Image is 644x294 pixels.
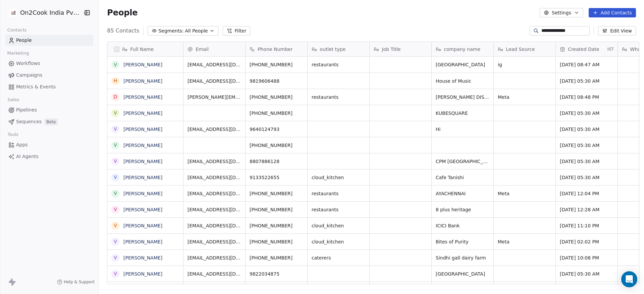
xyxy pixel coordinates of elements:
[494,42,555,56] div: Lead Source
[123,191,162,196] a: [PERSON_NAME]
[250,238,303,245] span: [PHONE_NUMBER]
[560,94,613,100] span: [DATE] 08:48 PM
[444,46,480,53] span: company name
[621,271,637,287] div: Open Intercom Messenger
[114,270,117,277] div: V
[187,238,241,245] span: [EMAIL_ADDRESS][DOMAIN_NAME]
[16,60,40,67] span: Workflows
[114,142,117,149] div: V
[114,206,117,213] div: V
[16,72,42,79] span: Campaigns
[114,158,117,165] div: V
[370,42,431,56] div: Job Title
[436,110,489,117] span: KUBESQUARE
[312,61,365,68] span: restaurants
[114,174,117,181] div: V
[436,126,489,133] span: Hi
[5,130,21,140] span: Tools
[498,61,551,68] span: ig
[123,239,162,244] a: [PERSON_NAME]
[250,94,303,100] span: [PHONE_NUMBER]
[16,83,56,90] span: Metrics & Events
[250,271,303,277] span: 9822034875
[4,48,32,58] span: Marketing
[556,42,618,56] div: Created DateIST
[506,46,535,53] span: Lead Source
[560,254,613,261] span: [DATE] 10:08 PM
[114,126,117,133] div: V
[123,271,162,277] a: [PERSON_NAME]
[123,255,162,261] a: [PERSON_NAME]
[312,238,365,245] span: cloud_kitchen
[5,95,22,105] span: Sales
[250,126,303,133] span: 9640124793
[107,42,183,56] div: Full Name
[5,70,93,81] a: Campaigns
[187,190,241,197] span: [EMAIL_ADDRESS][DOMAIN_NAME]
[246,42,307,56] div: Phone Number
[436,78,489,84] span: House of Music
[560,126,613,133] span: [DATE] 05:30 AM
[560,61,613,68] span: [DATE] 08:47 AM
[560,110,613,117] span: [DATE] 05:30 AM
[123,175,162,180] a: [PERSON_NAME]
[114,93,117,100] div: d
[598,26,636,35] button: Edit View
[187,94,241,100] span: [PERSON_NAME][EMAIL_ADDRESS][DOMAIN_NAME]
[250,78,303,84] span: 9819606488
[560,190,613,197] span: [DATE] 12:04 PM
[436,206,489,213] span: 8 plus heritage
[436,158,489,165] span: CPM [GEOGRAPHIC_DATA]
[114,190,117,197] div: V
[560,206,613,213] span: [DATE] 12:28 AM
[5,58,93,69] a: Workflows
[9,9,17,17] img: on2cook%20logo-04%20copy.jpg
[114,109,117,117] div: V
[5,139,93,150] a: Apps
[16,118,42,125] span: Sequences
[258,46,292,53] span: Phone Number
[187,271,241,277] span: [EMAIL_ADDRESS][DOMAIN_NAME]
[436,94,489,100] span: [PERSON_NAME] DISTRIBUTORS
[5,104,93,116] a: Pipelines
[16,37,32,44] span: People
[187,61,241,68] span: [EMAIL_ADDRESS][DOMAIN_NAME]
[187,78,241,84] span: [EMAIL_ADDRESS][DOMAIN_NAME]
[312,174,365,181] span: cloud_kitchen
[498,94,551,100] span: Meta
[114,61,117,68] div: V
[436,222,489,229] span: ICICI Bank
[589,8,636,17] button: Add Contacts
[498,190,551,197] span: Meta
[540,8,583,17] button: Settings
[560,222,613,229] span: [DATE] 11:10 PM
[123,223,162,228] a: [PERSON_NAME]
[5,151,93,162] a: AI Agents
[44,119,58,125] span: Beta
[436,254,489,261] span: Sindhi gall dairy farm
[107,27,139,35] span: 85 Contacts
[64,279,95,285] span: Help & Support
[250,254,303,261] span: [PHONE_NUMBER]
[560,142,613,149] span: [DATE] 05:30 AM
[5,35,93,46] a: People
[308,42,369,56] div: outlet type
[560,238,613,245] span: [DATE] 02:02 PM
[5,81,93,92] a: Metrics & Events
[436,190,489,197] span: AYACHENNAI
[123,207,162,212] a: [PERSON_NAME]
[4,25,30,35] span: Contacts
[107,57,183,285] div: grid
[183,42,245,56] div: Email
[187,206,241,213] span: [EMAIL_ADDRESS][DOMAIN_NAME]
[187,174,241,181] span: [EMAIL_ADDRESS][DOMAIN_NAME]
[250,110,303,117] span: [PHONE_NUMBER]
[312,94,365,100] span: restaurants
[185,27,208,34] span: All People
[130,46,154,53] span: Full Name
[196,46,209,53] span: Email
[436,238,489,245] span: Bites of Purity
[123,78,162,84] a: [PERSON_NAME]
[560,78,613,84] span: [DATE] 05:30 AM
[568,46,599,53] span: Created Date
